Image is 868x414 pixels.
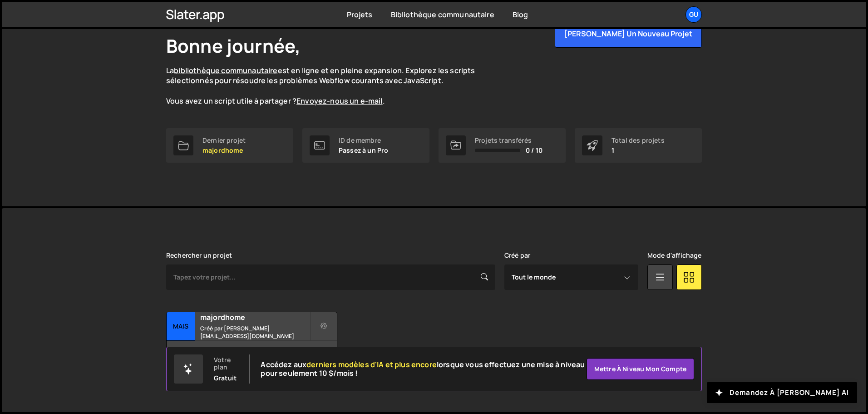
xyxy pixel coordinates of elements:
input: Tapez votre projet... [166,264,495,290]
font: Gratuit [214,374,237,382]
font: Rechercher un projet [166,251,232,259]
font: Projets transférés [475,136,532,145]
button: [PERSON_NAME] un nouveau projet [555,19,702,48]
a: Projets [347,10,373,20]
a: bibliothèque communautaire [174,65,277,75]
a: mais majordhome Créé par [PERSON_NAME][EMAIL_ADDRESS][DOMAIN_NAME] Aucune page n'a été ajoutée à ... [166,312,337,369]
font: . [383,96,385,106]
a: Bibliothèque communautaire [391,10,494,20]
font: Demandez à [PERSON_NAME] AI [730,388,849,397]
font: Total des projets [612,136,665,145]
font: 1 [612,146,614,155]
font: Mode d'affichage [647,251,702,259]
font: Accédez aux [261,359,306,369]
font: Créé par [PERSON_NAME][EMAIL_ADDRESS][DOMAIN_NAME] [200,324,294,340]
font: ID de membre [339,136,381,145]
font: majordhome [200,312,246,322]
a: gu [686,6,702,23]
font: [PERSON_NAME] un nouveau projet [564,29,692,39]
font: lorsque vous effectuez une mise à niveau pour seulement 10 $/mois ! [261,359,585,378]
font: Dernier projet [202,136,246,145]
font: est en ligne et en pleine expansion. Explorez les scripts sélectionnés pour résoudre les problème... [166,65,475,85]
font: derniers modèles d'IA et plus encore [306,359,437,369]
font: 0 / 10 [526,146,542,155]
font: Vous avez un script utile à partager ? [166,96,296,106]
font: Bonne journée, [166,33,301,58]
a: Mettre à niveau mon compte [587,358,694,380]
a: Blog [513,10,528,20]
a: Envoyez-nous un e-mail [296,96,383,106]
font: Votre plan [214,355,231,371]
button: Demandez à [PERSON_NAME] AI [707,382,857,403]
font: Passez à un Pro [339,146,388,155]
font: La [166,65,174,75]
font: mais [173,322,189,330]
font: majordhome [202,146,243,155]
font: Créé par [504,251,530,259]
font: Mettre à niveau mon compte [594,365,686,374]
a: Dernier projet majordhome [166,128,293,163]
font: gu [689,10,698,19]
